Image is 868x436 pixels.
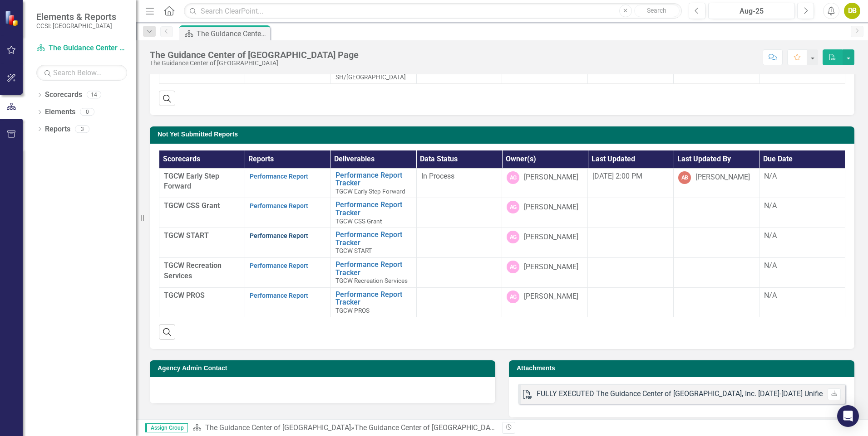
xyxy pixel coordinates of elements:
[184,3,682,19] input: Search ClearPoint...
[164,291,205,300] span: TGCW PROS
[764,201,840,211] div: N/A
[416,168,502,198] td: Double-Click to Edit
[764,171,840,182] div: N/A
[524,291,578,302] div: [PERSON_NAME]
[764,291,840,301] div: N/A
[45,90,82,100] a: Scorecards
[150,60,359,67] div: The Guidance Center of [GEOGRAPHIC_DATA]
[507,171,519,184] div: AG
[250,292,308,299] a: Performance Report
[164,172,219,191] span: TGCW Early Step Forward
[507,261,519,273] div: AG
[335,201,412,217] a: Performance Report Tracker
[45,107,75,117] a: Elements
[844,3,860,19] button: DB
[507,291,519,303] div: AG
[335,218,382,225] span: TGCW CSS Grant
[150,50,359,60] div: The Guidance Center of [GEOGRAPHIC_DATA] Page
[355,423,518,432] div: The Guidance Center of [GEOGRAPHIC_DATA] Page
[330,168,416,198] td: Double-Click to Edit Right Click for Context Menu
[158,131,850,138] h3: Not Yet Submitted Reports
[36,11,116,22] span: Elements & Reports
[335,231,412,247] a: Performance Report Tracker
[330,257,416,287] td: Double-Click to Edit Right Click for Context Menu
[524,262,578,272] div: [PERSON_NAME]
[507,201,519,213] div: AG
[330,228,416,258] td: Double-Click to Edit Right Click for Context Menu
[250,232,308,239] a: Performance Report
[335,261,412,276] a: Performance Report Tracker
[335,247,372,254] span: TGCW START
[5,10,20,26] img: ClearPoint Strategy
[421,172,454,180] span: In Process
[330,198,416,228] td: Double-Click to Edit Right Click for Context Menu
[764,231,840,241] div: N/A
[75,125,89,133] div: 3
[192,423,495,433] div: »
[36,65,127,81] input: Search Below...
[416,228,502,258] td: Double-Click to Edit
[416,198,502,228] td: Double-Click to Edit
[197,28,268,39] div: The Guidance Center of [GEOGRAPHIC_DATA] Page
[250,173,308,180] a: Performance Report
[335,291,412,306] a: Performance Report Tracker
[36,43,127,53] a: The Guidance Center of [GEOGRAPHIC_DATA]
[695,172,750,183] div: [PERSON_NAME]
[711,6,792,17] div: Aug-25
[764,261,840,271] div: N/A
[517,365,850,372] h3: Attachments
[837,405,859,427] div: Open Intercom Messenger
[335,307,370,314] span: TGCW PROS
[145,423,188,432] span: Assign Group
[416,287,502,317] td: Double-Click to Edit
[335,171,412,187] a: Performance Report Tracker
[330,287,416,317] td: Double-Click to Edit Right Click for Context Menu
[164,201,220,210] span: TGCW CSS Grant
[507,231,519,243] div: AG
[524,232,578,242] div: [PERSON_NAME]
[335,188,405,195] span: TGCW Early Step Forward
[592,171,669,182] div: [DATE] 2:00 PM
[164,231,209,240] span: TGCW START
[708,3,795,19] button: Aug-25
[87,91,101,99] div: 14
[80,108,94,116] div: 0
[250,202,308,209] a: Performance Report
[45,124,70,135] a: Reports
[634,5,680,17] button: Search
[36,22,116,29] small: CCSI: [GEOGRAPHIC_DATA]
[205,423,351,432] a: The Guidance Center of [GEOGRAPHIC_DATA]
[524,172,578,183] div: [PERSON_NAME]
[164,261,222,280] span: TGCW Recreation Services
[678,171,691,184] div: AB
[250,262,308,269] a: Performance Report
[335,277,408,284] span: TGCW Recreation Services
[524,202,578,213] div: [PERSON_NAME]
[416,257,502,287] td: Double-Click to Edit
[647,7,666,14] span: Search
[158,365,491,372] h3: Agency Admin Contact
